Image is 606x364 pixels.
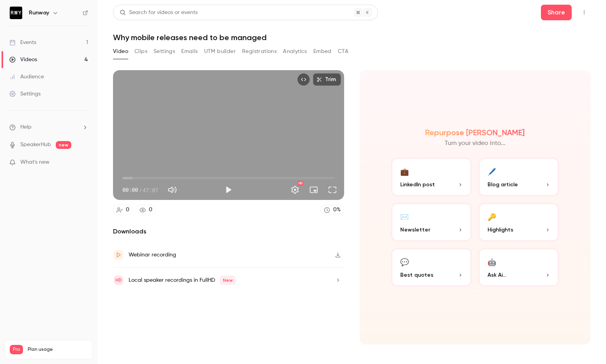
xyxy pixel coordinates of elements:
[400,180,435,189] span: LinkedIn post
[325,182,340,198] button: Full screen
[488,180,518,189] span: Blog article
[578,6,590,19] button: Top Bar Actions
[306,182,322,198] button: Turn on miniplayer
[113,227,344,236] h2: Downloads
[320,205,344,215] a: 0%
[445,139,505,148] p: Turn your video into...
[113,33,590,42] h1: Why mobile releases need to be managed
[478,203,559,242] button: 🔑Highlights
[120,9,198,17] div: Search for videos or events
[181,45,198,58] button: Emails
[400,165,409,177] div: 💼
[400,271,433,279] span: Best quotes
[488,165,496,177] div: 🖊️
[29,9,49,17] h6: Runway
[143,186,158,194] span: 47:07
[122,186,138,194] span: 00:00
[425,128,525,137] h2: Repurpose [PERSON_NAME]
[9,56,37,64] div: Videos
[313,45,332,58] button: Embed
[488,256,496,268] div: 🤖
[129,250,176,260] div: Webinar recording
[139,186,142,194] span: /
[10,7,22,19] img: Runway
[338,45,348,58] button: CTA
[400,256,409,268] div: 💬
[488,271,506,279] span: Ask Ai...
[204,45,236,58] button: UTM builder
[113,45,128,58] button: Video
[134,45,147,58] button: Clips
[164,182,180,198] button: Mute
[313,73,341,86] button: Trim
[287,182,303,198] button: Settings
[28,346,88,353] span: Plan usage
[10,345,23,354] span: Pro
[478,248,559,287] button: 🤖Ask Ai...
[136,205,156,215] a: 0
[154,45,175,58] button: Settings
[126,206,129,214] div: 0
[122,186,158,194] div: 00:00
[391,157,472,196] button: 💼LinkedIn post
[333,206,341,214] div: 0 %
[20,123,32,131] span: Help
[391,203,472,242] button: ✉️Newsletter
[400,210,409,223] div: ✉️
[221,182,236,198] button: Play
[242,45,277,58] button: Registrations
[400,226,430,234] span: Newsletter
[113,205,133,215] a: 0
[488,226,513,234] span: Highlights
[20,141,51,149] a: SpeakerHub
[298,181,303,186] div: HD
[9,123,88,131] li: help-dropdown-opener
[9,39,36,46] div: Events
[9,73,44,81] div: Audience
[283,45,307,58] button: Analytics
[79,159,88,166] iframe: Noticeable Trigger
[149,206,152,214] div: 0
[541,5,572,20] button: Share
[220,276,236,285] span: New
[478,157,559,196] button: 🖊️Blog article
[129,276,236,285] div: Local speaker recordings in FullHD
[297,73,310,86] button: Embed video
[20,158,49,166] span: What's new
[488,210,496,223] div: 🔑
[391,248,472,287] button: 💬Best quotes
[9,90,41,98] div: Settings
[56,141,71,149] span: new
